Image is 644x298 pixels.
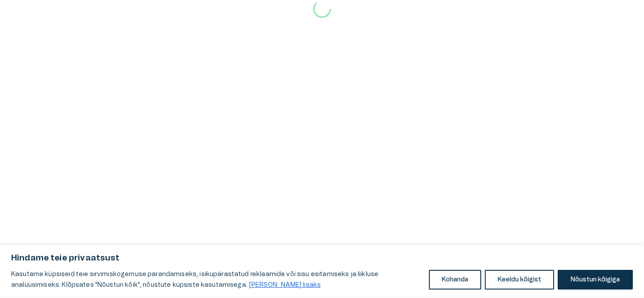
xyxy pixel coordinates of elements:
[249,281,321,289] a: Loe lisaks
[558,270,633,290] button: Nõustun kõigiga
[11,253,633,264] p: Hindame teie privaatsust
[485,270,554,290] button: Keeldu kõigist
[11,269,422,290] p: Kasutame küpsiseid teie sirvimiskogemuse parandamiseks, isikupärastatud reklaamide või sisu esita...
[429,270,481,290] button: Kohanda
